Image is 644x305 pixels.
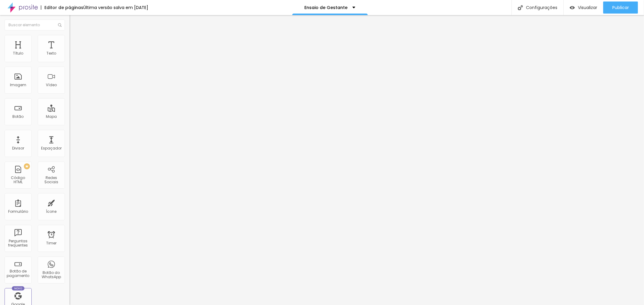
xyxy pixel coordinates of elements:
div: Botão de pagamento [6,269,30,278]
iframe: Editor [69,15,644,305]
div: Timer [46,241,56,245]
div: Texto [46,51,56,55]
div: Novo [12,286,25,291]
div: Formulário [8,209,28,214]
div: Espaçador [41,146,62,150]
div: Código HTML [6,176,30,184]
input: Buscar elemento [5,20,65,30]
div: Mapa [46,115,57,119]
img: view-1.svg [570,5,575,10]
div: Redes Sociais [39,176,63,184]
img: Icone [518,5,523,10]
p: Ensaio de Gestante [305,5,348,10]
div: Perguntas frequentes [6,239,30,248]
div: Botão do WhatsApp [39,271,63,279]
span: Publicar [612,5,629,10]
button: Visualizar [564,2,603,14]
div: Editor de páginas [41,5,83,10]
div: Botão [13,115,24,119]
div: Ícone [46,209,57,214]
div: Imagem [10,83,26,87]
img: Icone [58,23,62,27]
div: Última versão salva em [DATE] [83,5,148,10]
div: Divisor [12,146,24,150]
button: Publicar [603,2,638,14]
div: Vídeo [46,83,57,87]
div: Título [13,51,23,55]
span: Visualizar [578,5,597,10]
